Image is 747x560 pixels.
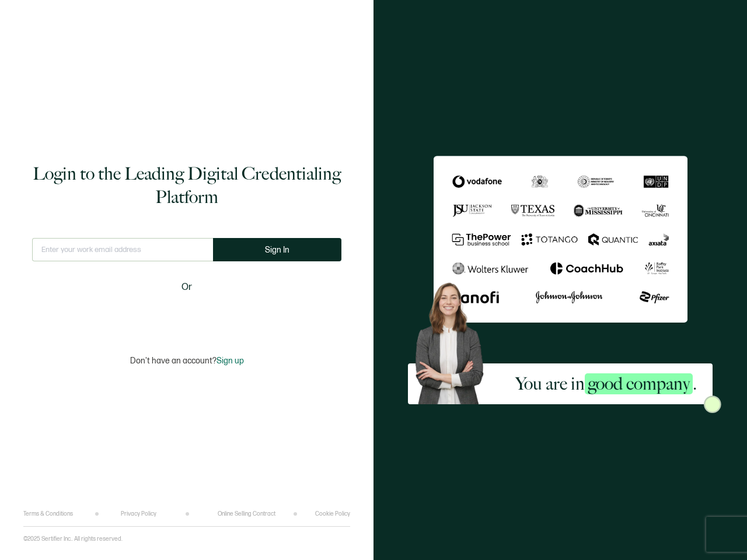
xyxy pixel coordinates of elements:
span: Or [181,280,192,295]
p: Don't have an account? [130,356,244,366]
a: Online Selling Contract [218,510,275,517]
img: Sertifier Login - You are in <span class="strong-h">good company</span>. [434,156,687,323]
span: good company [585,373,693,394]
button: Sign In [213,238,341,261]
span: Sign In [265,246,289,254]
img: Sertifier Login [704,395,721,413]
h2: You are in . [515,372,697,395]
h1: Login to the Leading Digital Credentialing Platform [32,162,341,209]
iframe: Sign in with Google Button [114,302,260,328]
a: Terms & Conditions [23,510,73,517]
a: Privacy Policy [121,510,156,517]
p: ©2025 Sertifier Inc.. All rights reserved. [23,535,123,542]
a: Cookie Policy [315,510,350,517]
input: Enter your work email address [32,238,213,261]
span: Sign up [217,356,244,366]
img: Sertifier Login - You are in <span class="strong-h">good company</span>. Hero [408,276,500,405]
